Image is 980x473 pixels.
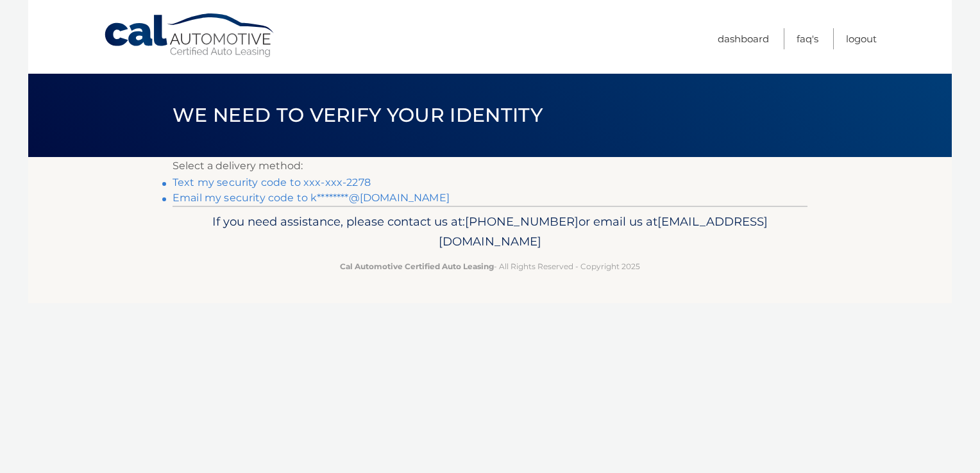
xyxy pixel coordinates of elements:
[797,28,818,49] a: FAQ's
[181,260,799,273] p: - All Rights Reserved - Copyright 2025
[173,192,450,204] a: Email my security code to k********@[DOMAIN_NAME]
[340,261,494,271] strong: Cal Automotive Certified Auto Leasing
[846,28,877,49] a: Logout
[173,176,371,188] a: Text my security code to xxx-xxx-2278
[103,13,276,58] a: Cal Automotive
[465,214,579,229] span: [PHONE_NUMBER]
[181,212,799,253] p: If you need assistance, please contact us at: or email us at
[173,103,543,127] span: We need to verify your identity
[718,28,769,49] a: Dashboard
[173,157,807,175] p: Select a delivery method:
